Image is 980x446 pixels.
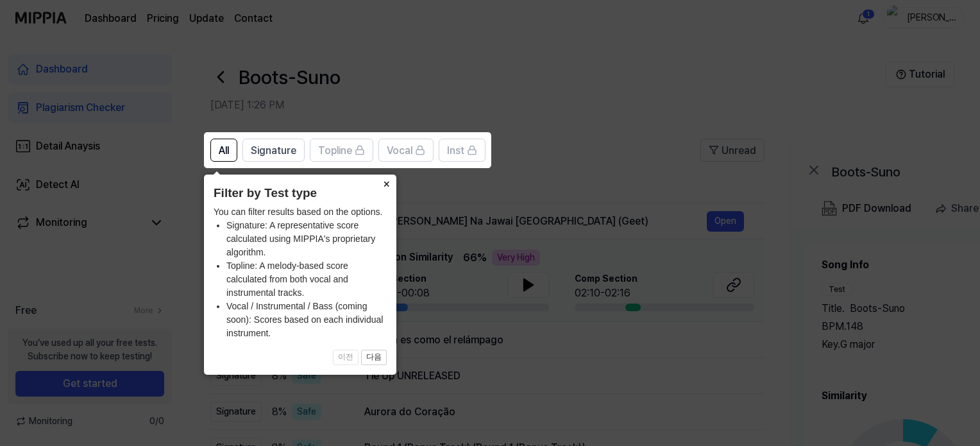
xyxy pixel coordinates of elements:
span: Signature [251,143,296,159]
span: All [219,143,229,159]
button: Signature [242,139,305,162]
button: Vocal [378,139,434,162]
button: Topline [310,139,373,162]
span: Inst [447,143,464,159]
button: Inst [439,139,486,162]
button: All [210,139,237,162]
li: Signature: A representative score calculated using MIPPIA's proprietary algorithm. [226,219,387,259]
button: Close [376,175,396,193]
span: Vocal [387,143,412,159]
div: You can filter results based on the options. [214,205,387,340]
li: Vocal / Instrumental / Bass (coming soon): Scores based on each individual instrument. [226,300,387,340]
li: Topline: A melody-based score calculated from both vocal and instrumental tracks. [226,259,387,300]
header: Filter by Test type [214,184,387,203]
span: Topline [318,143,352,159]
button: 다음 [361,350,387,365]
